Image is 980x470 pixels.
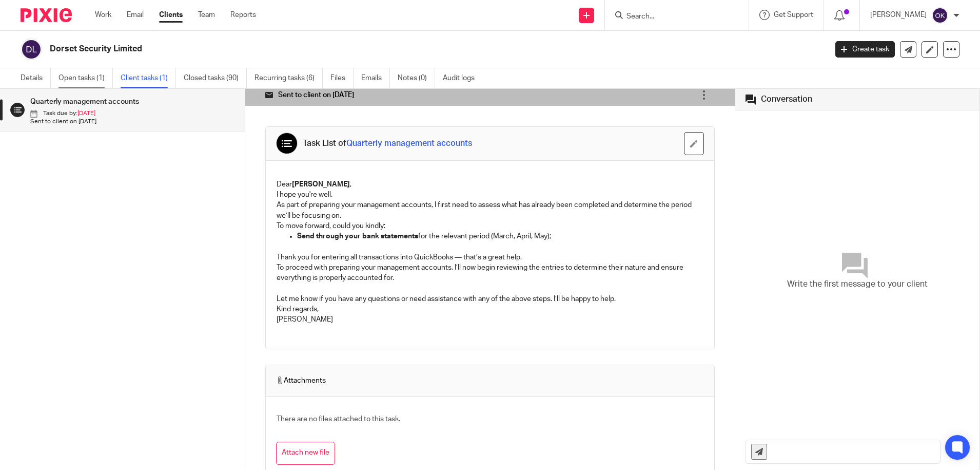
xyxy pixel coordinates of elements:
a: Recurring tasks (6) [254,68,323,88]
p: To proceed with preparing your management accounts, I’ll now begin reviewing the entries to deter... [277,262,703,284]
div: Conversation [761,94,812,105]
p: As part of preparing your management accounts, I first need to assess what has already been compl... [277,200,703,221]
p: for the relevant period (March, April, May); [297,231,703,241]
span: Attachments [276,375,326,386]
p: Sent to client on [DATE] [30,118,234,126]
p: [PERSON_NAME] [870,10,927,20]
a: Audit logs [443,68,482,88]
a: Closed tasks (90) [184,68,247,88]
img: svg%3E [21,39,42,60]
strong: Send through your bank statements [297,233,418,240]
a: Emails [361,68,390,88]
span: Get Support [774,11,813,18]
div: Sent to client on [DATE] [265,90,354,100]
span: There are no files attached to this task. [277,416,400,423]
a: Team [198,10,215,20]
p: Task due by: [30,109,234,118]
h2: Dorset Security Limited [50,44,666,54]
a: Clients [159,10,183,20]
p: Thank you for entering all transactions into QuickBooks — that’s a great help. [277,252,703,262]
a: Email [127,10,144,20]
a: Client tasks (1) [121,68,176,88]
div: Task List of [303,138,472,149]
h1: Quarterly management accounts [30,94,201,109]
img: Pixie [21,8,72,22]
p: To move forward, could you kindly: [277,221,703,231]
p: Let me know if you have any questions or need assistance with any of the above steps. I’ll be hap... [277,294,703,304]
a: Details [21,68,51,88]
button: Attach new file [276,442,335,465]
p: Kind regards, [PERSON_NAME] [277,304,703,325]
img: svg%3E [932,7,948,24]
a: Quarterly management accounts [346,139,472,147]
a: Reports [230,10,256,20]
a: Create task [835,41,895,58]
input: Search [625,12,718,22]
span: [DATE] [77,110,95,116]
a: Files [330,68,354,88]
a: Notes (0) [398,68,435,88]
strong: [PERSON_NAME] [292,181,350,188]
a: Work [95,10,111,20]
span: Write the first message to your client [787,278,928,290]
a: Open tasks (1) [58,68,113,88]
p: I hope you're well. [277,190,703,200]
p: Dear , [277,179,703,190]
